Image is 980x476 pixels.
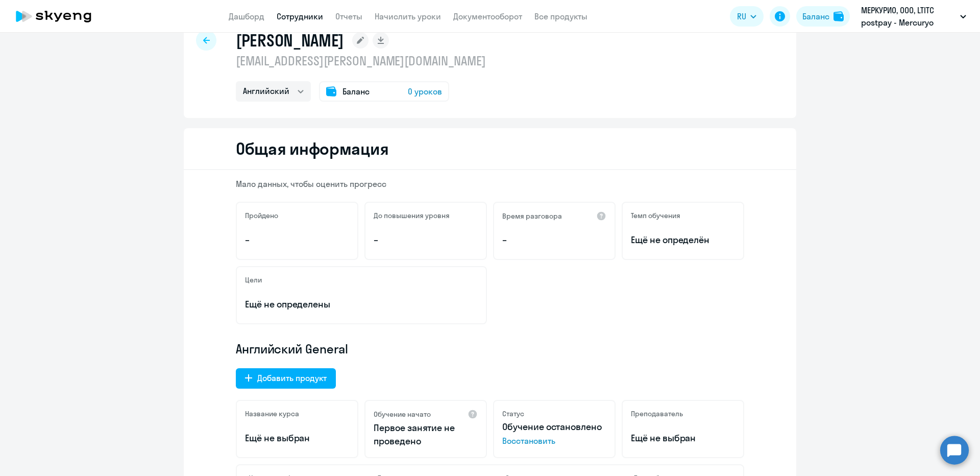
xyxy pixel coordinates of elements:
[374,421,478,448] p: Первое занятие не проведено
[375,11,441,21] a: Начислить уроки
[737,10,746,22] span: RU
[502,409,524,418] h5: Статус
[631,211,680,220] h5: Темп обучения
[277,11,323,21] a: Сотрудники
[257,372,327,384] div: Добавить продукт
[631,409,683,418] h5: Преподаватель
[335,11,362,21] a: Отчеты
[236,341,348,357] span: Английский General
[796,6,850,27] button: Балансbalance
[834,11,844,21] img: balance
[342,85,370,98] span: Баланс
[802,10,829,22] div: Баланс
[631,432,735,445] p: Ещё не выбран
[245,275,262,284] h5: Цели
[245,432,349,445] p: Ещё не выбран
[502,233,606,247] p: –
[453,11,522,21] a: Документооборот
[236,368,336,389] button: Добавить продукт
[856,4,971,29] button: МЕРКУРИО, ООО, LTITC postpay - Mercuryo
[631,233,735,247] span: Ещё не определён
[861,4,956,29] p: МЕРКУРИО, ООО, LTITC postpay - Mercuryo
[245,211,278,220] h5: Пройдено
[245,233,349,247] p: –
[245,409,299,418] h5: Название курса
[534,11,587,21] a: Все продукты
[236,30,344,51] h1: [PERSON_NAME]
[502,211,562,221] h5: Время разговора
[236,53,486,69] p: [EMAIL_ADDRESS][PERSON_NAME][DOMAIN_NAME]
[374,410,431,419] h5: Обучение начато
[730,6,764,27] button: RU
[374,233,478,247] p: –
[245,298,478,311] p: Ещё не определены
[502,435,606,447] span: Восстановить
[236,138,388,159] h2: Общая информация
[374,211,450,220] h5: До повышения уровня
[229,11,264,21] a: Дашборд
[408,85,442,98] span: 0 уроков
[502,421,602,433] span: Обучение остановлено
[236,178,744,189] p: Мало данных, чтобы оценить прогресс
